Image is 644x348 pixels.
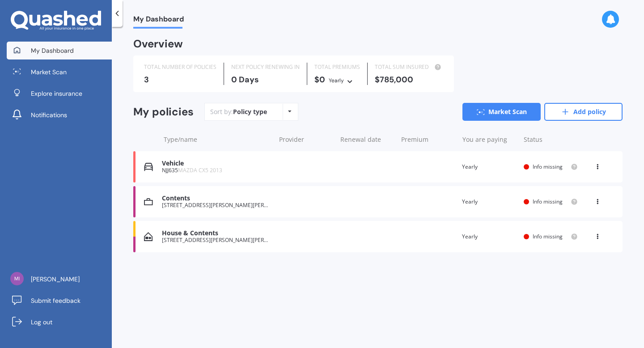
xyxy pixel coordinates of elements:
[7,313,112,331] a: Log out
[144,162,153,171] img: Vehicle
[31,68,67,76] span: Market Scan
[7,63,112,81] a: Market Scan
[133,15,184,27] span: My Dashboard
[133,106,194,119] div: My policies
[162,195,271,202] div: Contents
[462,135,517,144] div: You are paying
[31,110,67,119] span: Notifications
[533,233,563,240] span: Info missing
[162,229,271,237] div: House & Contents
[162,160,271,167] div: Vehicle
[31,318,52,327] span: Log out
[279,135,333,144] div: Provider
[231,75,300,84] div: 0 Days
[375,63,443,72] div: TOTAL SUM INSURED
[164,135,272,144] div: Type/name
[533,163,563,170] span: Info missing
[31,296,80,305] span: Submit feedback
[462,197,516,206] div: Yearly
[231,63,300,72] div: NEXT POLICY RENEWING IN
[7,270,112,288] a: [PERSON_NAME]
[31,46,74,55] span: My Dashboard
[133,39,183,48] div: Overview
[7,42,112,59] a: My Dashboard
[462,103,541,121] a: Market Scan
[544,103,623,121] a: Add policy
[329,76,344,85] div: Yearly
[314,63,360,72] div: TOTAL PREMIUMS
[7,292,112,310] a: Submit feedback
[31,89,82,98] span: Explore insurance
[401,135,455,144] div: Premium
[233,107,267,116] div: Policy type
[524,135,578,144] div: Status
[462,162,516,171] div: Yearly
[314,75,360,85] div: $0
[210,107,267,116] div: Sort by:
[162,167,271,174] div: NJJ635
[178,166,222,174] span: MAZDA CX5 2013
[10,272,24,285] img: 0319cf557979aa730f6ab1ad753fa893
[462,232,516,241] div: Yearly
[340,135,394,144] div: Renewal date
[7,85,112,102] a: Explore insurance
[144,232,153,241] img: House & Contents
[162,237,271,243] div: [STREET_ADDRESS][PERSON_NAME][PERSON_NAME]
[533,198,563,205] span: Info missing
[144,75,216,84] div: 3
[144,63,216,72] div: TOTAL NUMBER OF POLICIES
[7,106,112,124] a: Notifications
[31,275,80,284] span: [PERSON_NAME]
[162,202,271,208] div: [STREET_ADDRESS][PERSON_NAME][PERSON_NAME]
[375,75,443,84] div: $785,000
[144,197,153,206] img: Contents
